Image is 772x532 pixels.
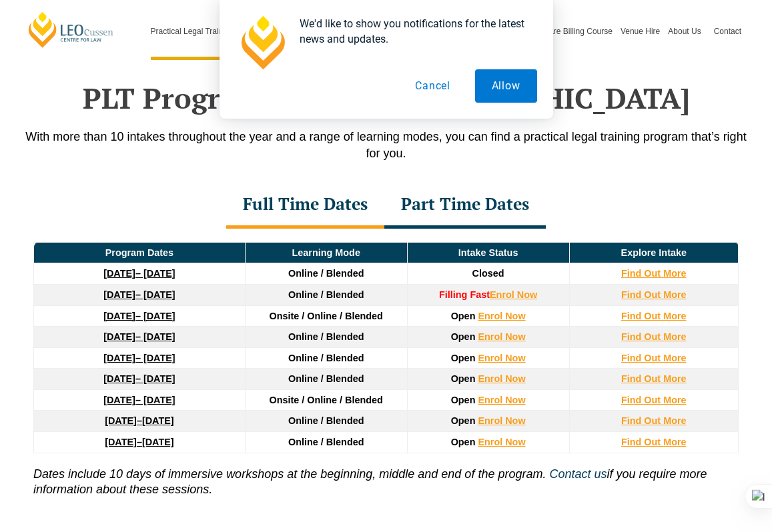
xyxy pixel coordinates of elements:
span: Open [451,395,476,405]
a: Enrol Now [478,415,525,426]
a: Find Out More [621,268,687,279]
span: Online / Blended [288,268,364,279]
strong: [DATE] [103,268,135,279]
span: Open [451,415,476,426]
a: Enrol Now [478,373,525,384]
span: Onsite / Online / Blended [270,311,383,321]
span: Open [451,353,476,363]
strong: [DATE] [103,395,135,405]
span: [DATE] [142,415,174,426]
strong: Filling Fast [439,289,490,300]
a: Enrol Now [490,289,537,300]
strong: [DATE] [103,289,135,300]
a: Contact us [549,467,607,481]
a: Enrol Now [478,437,525,447]
a: [DATE]– [DATE] [103,268,175,279]
a: [DATE]– [DATE] [103,395,175,405]
span: [DATE] [142,437,174,447]
span: Online / Blended [288,373,364,384]
a: Find Out More [621,311,687,321]
a: [DATE]– [DATE] [103,353,175,363]
span: Open [451,373,476,384]
strong: [DATE] [103,353,135,363]
div: We'd like to show you notifications for the latest news and updates. [289,16,537,47]
a: Enrol Now [478,395,525,405]
div: Full Time Dates [226,182,384,229]
td: Explore Intake [569,242,738,263]
a: Enrol Now [478,331,525,342]
span: Onsite / Online / Blended [270,395,383,405]
a: [DATE]– [DATE] [103,373,175,384]
a: [DATE]–[DATE] [105,415,173,426]
strong: [DATE] [103,311,135,321]
span: Online / Blended [288,437,364,447]
a: Find Out More [621,353,687,363]
a: Find Out More [621,395,687,405]
span: Open [451,331,476,342]
a: [DATE]–[DATE] [105,437,173,447]
span: Online / Blended [288,353,364,363]
a: Find Out More [621,437,687,447]
strong: [DATE] [105,437,137,447]
a: [DATE]– [DATE] [103,289,175,300]
a: Find Out More [621,373,687,384]
a: [DATE]– [DATE] [103,331,175,342]
span: Closed [472,268,504,279]
td: Program Dates [34,242,246,263]
strong: [DATE] [103,373,135,384]
td: Intake Status [407,242,569,263]
strong: [DATE] [105,415,137,426]
a: Find Out More [621,289,687,300]
a: Enrol Now [478,353,525,363]
strong: [DATE] [103,331,135,342]
span: Open [451,437,476,447]
div: Part Time Dates [384,182,546,229]
a: [DATE]– [DATE] [103,311,175,321]
p: if you require more information about these sessions. [33,453,739,498]
span: Online / Blended [288,415,364,426]
i: Dates include 10 days of immersive workshops at the beginning, middle and end of the program. [33,467,546,481]
button: Allow [475,69,537,103]
td: Learning Mode [245,242,407,263]
a: Find Out More [621,331,687,342]
span: Online / Blended [288,289,364,300]
span: Open [451,311,476,321]
button: Cancel [398,69,467,103]
span: Online / Blended [288,331,364,342]
a: Find Out More [621,415,687,426]
p: With more than 10 intakes throughout the year and a range of learning modes, you can find a pract... [20,129,752,162]
a: Enrol Now [478,311,525,321]
img: notification icon [236,16,289,69]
